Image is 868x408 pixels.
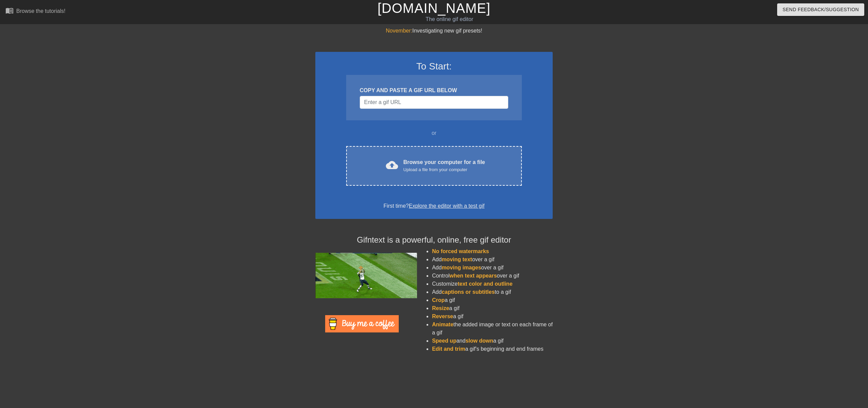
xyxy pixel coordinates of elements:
[432,346,465,352] span: Edit and trim
[386,159,398,171] span: cloud_upload
[403,166,485,173] div: Upload a file from your computer
[777,3,864,16] button: Send Feedback/Suggestion
[442,289,495,295] span: captions or subtitles
[403,158,485,173] div: Browse your computer for a file
[432,248,489,254] span: No forced watermarks
[432,312,553,321] li: a gif
[377,1,490,16] a: [DOMAIN_NAME]
[325,315,399,332] img: Buy Me A Coffee
[386,28,412,34] span: November:
[333,129,535,137] div: or
[432,321,553,337] li: the added image or text on each frame of a gif
[432,297,445,303] span: Crop
[458,281,513,287] span: text color and outline
[450,273,497,279] span: when text appears
[5,6,14,15] span: menu_book
[432,345,553,353] li: a gif's beginning and end frames
[324,202,544,210] div: First time?
[360,96,508,109] input: Username
[315,27,553,35] div: Investigating new gif presets!
[466,338,493,344] span: slow down
[5,6,65,17] a: Browse the tutorials!
[783,5,859,14] span: Send Feedback/Suggestion
[432,256,553,264] li: Add over a gif
[432,264,553,272] li: Add over a gif
[432,338,456,344] span: Speed up
[432,313,453,319] span: Reverse
[324,61,544,72] h3: To Start:
[315,253,417,298] img: football_small.gif
[432,272,553,280] li: Control over a gif
[409,203,485,209] a: Explore the editor with a test gif
[315,235,553,245] h4: Gifntext is a powerful, online, free gif editor
[432,280,553,288] li: Customize
[432,288,553,296] li: Add to a gif
[432,337,553,345] li: and a gif
[293,15,606,23] div: The online gif editor
[16,8,65,14] div: Browse the tutorials!
[432,296,553,304] li: a gif
[432,304,553,312] li: a gif
[432,322,453,327] span: Animate
[442,265,481,270] span: moving images
[360,86,508,95] div: COPY AND PASTE A GIF URL BELOW
[442,257,472,262] span: moving text
[432,305,449,311] span: Resize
